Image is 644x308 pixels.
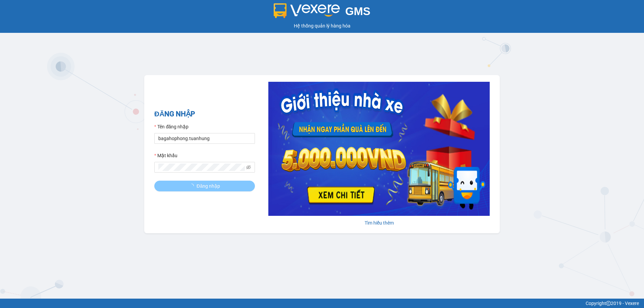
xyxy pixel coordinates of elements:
[154,133,255,144] input: Tên đăng nhập
[268,82,490,216] img: banner-0
[154,109,255,120] h2: ĐĂNG NHẬP
[154,123,189,130] label: Tên đăng nhập
[189,184,197,188] span: loading
[606,301,611,306] span: copyright
[154,181,255,191] button: Đăng nhập
[345,5,370,17] span: GMS
[197,182,220,190] span: Đăng nhập
[5,300,639,307] div: Copyright 2019 - Vexere
[274,10,371,15] a: GMS
[246,165,251,170] span: eye-invisible
[268,219,490,227] div: Tìm hiểu thêm
[274,3,340,18] img: logo 2
[2,22,642,29] div: Hệ thống quản lý hàng hóa
[154,152,177,159] label: Mật khẩu
[158,164,245,171] input: Mật khẩu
